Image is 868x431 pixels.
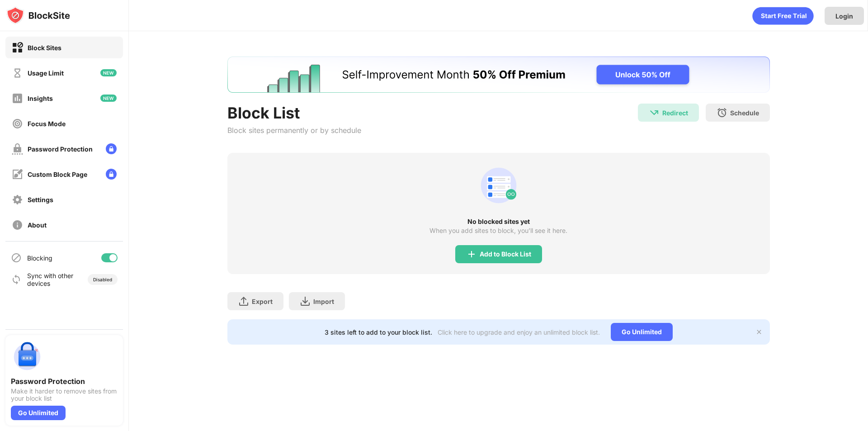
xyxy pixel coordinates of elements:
img: time-usage-off.svg [12,67,23,79]
img: logo-blocksite.svg [6,6,70,24]
div: Redirect [662,109,688,117]
iframe: Banner [227,57,770,93]
div: Focus Mode [28,120,66,128]
div: Block Sites [28,44,61,52]
div: animation [752,7,814,25]
img: focus-off.svg [12,118,23,129]
div: When you add sites to block, you’ll see it here. [429,227,567,234]
div: animation [477,164,520,207]
img: blocking-icon.svg [11,252,22,263]
img: settings-off.svg [12,194,23,205]
img: x-button.svg [755,328,763,336]
img: insights-off.svg [12,93,23,104]
div: Go Unlimited [611,323,673,341]
div: Schedule [730,109,759,117]
div: Login [835,12,853,20]
img: lock-menu.svg [106,169,117,180]
div: Insights [28,95,53,102]
div: No blocked sites yet [227,218,770,225]
div: Password Protection [28,145,93,153]
div: Sync with other devices [27,272,74,287]
img: lock-menu.svg [106,143,117,154]
div: Blocking [27,254,52,262]
div: Password Protection [11,377,118,386]
div: Make it harder to remove sites from your block list [11,388,118,402]
div: Export [252,298,273,305]
div: Add to Block List [480,251,531,258]
div: 3 sites left to add to your block list. [325,328,432,336]
img: push-password-protection.svg [11,341,43,373]
img: new-icon.svg [100,69,117,76]
div: Block sites permanently or by schedule [227,126,361,135]
div: About [28,221,47,229]
div: Disabled [93,277,112,282]
div: Click here to upgrade and enjoy an unlimited block list. [438,328,600,336]
div: Block List [227,104,361,122]
div: Import [313,298,334,305]
img: about-off.svg [12,219,23,231]
img: password-protection-off.svg [12,143,23,155]
img: customize-block-page-off.svg [12,169,23,180]
div: Go Unlimited [11,406,66,420]
div: Settings [28,196,53,204]
div: Usage Limit [28,69,64,77]
div: Custom Block Page [28,171,87,178]
img: block-on.svg [12,42,23,53]
img: new-icon.svg [100,95,117,102]
img: sync-icon.svg [11,274,22,285]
